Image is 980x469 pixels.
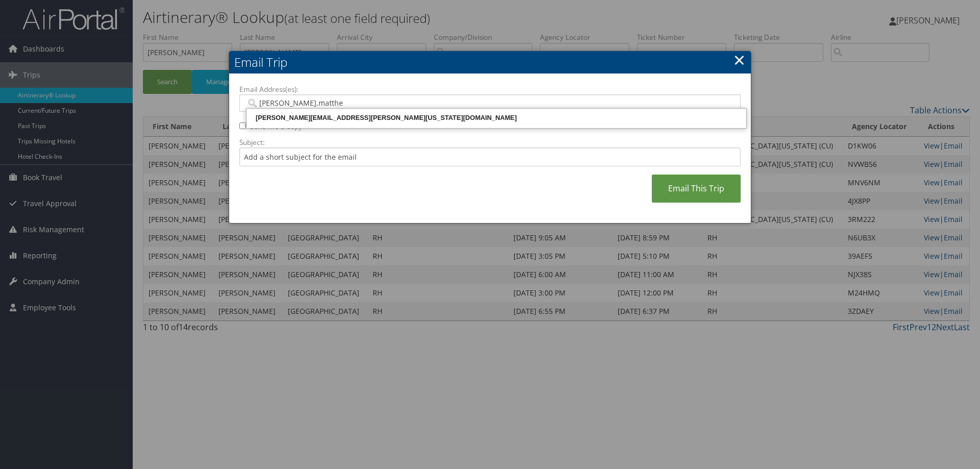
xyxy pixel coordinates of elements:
[239,147,741,166] input: Add a short subject for the email
[652,175,741,203] a: Email This Trip
[248,113,745,123] div: [PERSON_NAME][EMAIL_ADDRESS][PERSON_NAME][US_STATE][DOMAIN_NAME]
[246,98,733,108] input: Email address (Separate multiple email addresses with commas)
[229,51,751,73] h2: Email Trip
[733,50,745,70] a: ×
[239,137,741,147] label: Subject:
[239,84,741,94] label: Email Address(es):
